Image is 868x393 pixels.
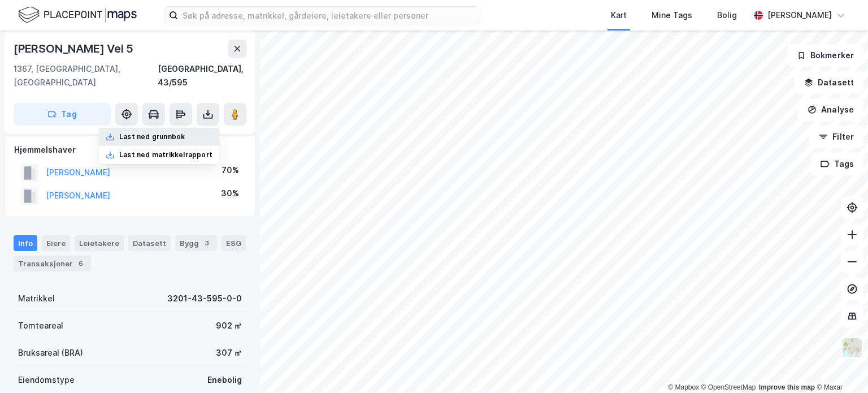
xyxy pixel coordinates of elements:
[717,8,737,22] div: Bolig
[42,235,70,251] div: Eiere
[787,44,863,67] button: Bokmerker
[668,383,699,391] a: Mapbox
[128,235,171,251] div: Datasett
[221,187,239,200] div: 30%
[14,143,246,157] div: Hjemmelshaver
[175,235,217,251] div: Bygg
[216,346,242,360] div: 307 ㎡
[14,256,91,271] div: Transaksjoner
[222,163,239,177] div: 70%
[18,346,83,360] div: Bruksareal (BRA)
[14,40,136,58] div: [PERSON_NAME] Vei 5
[652,8,692,22] div: Mine Tags
[701,383,756,391] a: OpenStreetMap
[759,383,815,391] a: Improve this map
[14,62,158,89] div: 1367, [GEOGRAPHIC_DATA], [GEOGRAPHIC_DATA]
[14,103,111,126] button: Tag
[767,8,832,22] div: [PERSON_NAME]
[811,153,863,175] button: Tags
[18,319,63,332] div: Tomteareal
[75,258,86,269] div: 6
[216,319,242,332] div: 902 ㎡
[18,5,137,25] img: logo.f888ab2527a4732fd821a326f86c7f29.svg
[158,62,246,89] div: [GEOGRAPHIC_DATA], 43/595
[811,339,868,393] iframe: Chat Widget
[201,237,212,249] div: 3
[611,8,627,22] div: Kart
[795,71,863,94] button: Datasett
[222,235,246,251] div: ESG
[178,7,480,24] input: Søk på adresse, matrikkel, gårdeiere, leietakere eller personer
[119,132,185,141] div: Last ned grunnbok
[841,337,863,359] img: Z
[14,235,37,251] div: Info
[167,292,242,305] div: 3201-43-595-0-0
[18,292,55,305] div: Matrikkel
[119,150,212,159] div: Last ned matrikkelrapport
[809,126,863,148] button: Filter
[18,373,75,387] div: Eiendomstype
[207,373,242,387] div: Enebolig
[75,235,124,251] div: Leietakere
[798,98,863,121] button: Analyse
